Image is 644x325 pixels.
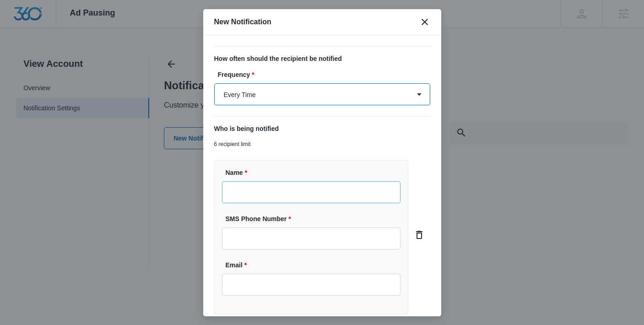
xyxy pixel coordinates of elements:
[25,53,32,60] img: tab_domain_overview_orange.svg
[226,214,405,224] label: SMS Phone Number
[35,54,82,60] div: Domain Overview
[226,260,405,270] label: Email
[419,16,430,27] button: close
[214,124,430,134] p: Who is being notified
[15,15,22,22] img: logo_orange.svg
[91,53,98,60] img: tab_keywords_by_traffic_grey.svg
[214,140,430,148] p: 6 recipient limit
[101,54,154,60] div: Keywords by Traffic
[218,70,434,80] label: Frequency
[214,16,271,27] h1: New Notification
[226,168,405,178] label: Name
[412,227,427,242] button: card.dropdown.delete
[24,24,101,31] div: Domain: [DOMAIN_NAME]
[15,24,22,31] img: website_grey.svg
[214,54,430,64] p: How often should the recipient be notified
[26,15,45,22] div: v 4.0.25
